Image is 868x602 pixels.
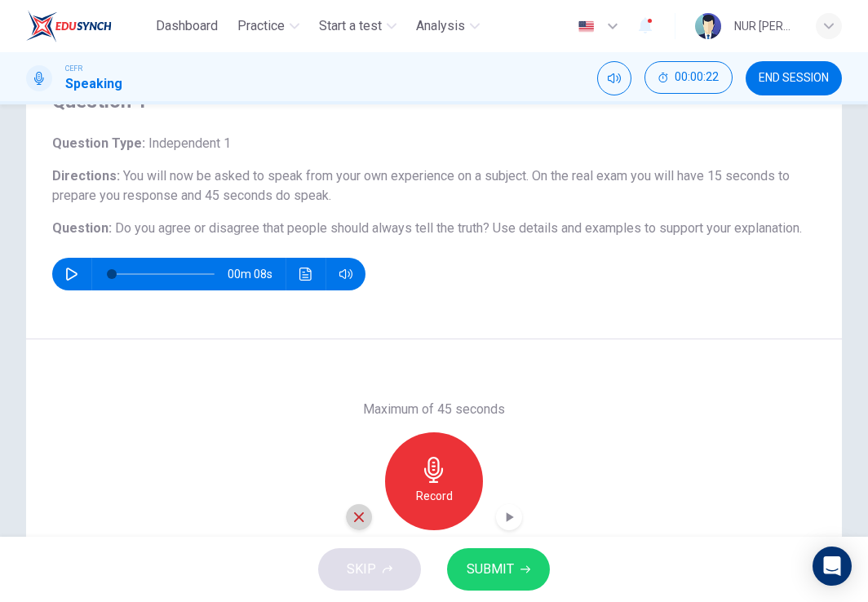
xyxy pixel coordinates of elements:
[319,16,382,36] span: Start a test
[759,72,829,85] span: END SESSION
[467,558,514,581] span: SUBMIT
[52,166,816,206] h6: Directions :
[416,486,453,506] h6: Record
[65,74,122,94] h1: Speaking
[156,16,218,36] span: Dashboard
[52,134,816,153] h6: Question Type :
[293,258,319,290] button: Click to see the audio transcription
[675,71,719,84] span: 00:00:22
[237,16,285,36] span: Practice
[734,16,796,36] div: NUR [PERSON_NAME]
[312,11,403,41] button: Start a test
[695,13,721,39] img: Profile picture
[597,61,631,95] div: Mute
[52,219,816,238] h6: Question :
[644,61,733,95] div: Hide
[228,258,286,290] span: 00m 08s
[52,168,790,203] span: You will now be asked to speak from your own experience on a subject. On the real exam you will h...
[447,548,550,591] button: SUBMIT
[385,432,483,530] button: Record
[115,220,489,236] span: Do you agree or disagree that people should always tell the truth?
[26,10,112,42] img: EduSynch logo
[576,20,596,33] img: en
[231,11,306,41] button: Practice
[149,11,224,41] button: Dashboard
[416,16,465,36] span: Analysis
[410,11,486,41] button: Analysis
[26,10,149,42] a: EduSynch logo
[493,220,802,236] span: Use details and examples to support your explanation.
[363,400,505,419] h6: Maximum of 45 seconds
[65,63,82,74] span: CEFR
[145,135,231,151] span: Independent 1
[813,547,852,586] div: Open Intercom Messenger
[644,61,733,94] button: 00:00:22
[746,61,842,95] button: END SESSION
